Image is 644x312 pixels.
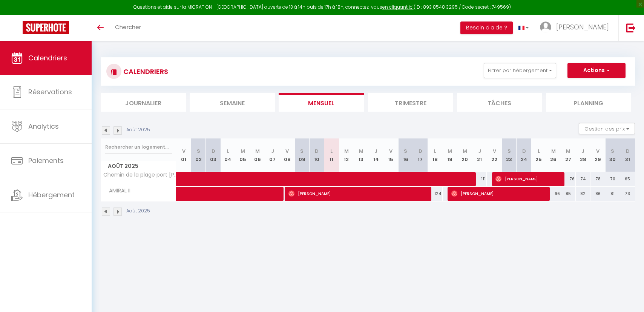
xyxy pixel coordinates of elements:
a: Chercher [109,15,147,41]
abbr: J [478,148,481,155]
abbr: S [508,148,511,155]
a: ... [PERSON_NAME] [534,15,618,41]
abbr: D [212,148,215,155]
abbr: S [300,148,304,155]
div: 81 [605,187,620,201]
th: 04 [221,138,235,172]
abbr: D [315,148,319,155]
th: 24 [517,138,531,172]
img: logout [626,23,636,32]
th: 09 [294,138,309,172]
button: Gestion des prix [579,123,635,134]
abbr: M [359,148,363,155]
span: Réservations [28,87,72,97]
abbr: J [581,148,584,155]
span: AMIRAL II [102,187,132,195]
th: 29 [590,138,605,172]
span: Hébergement [28,190,75,200]
p: Août 2025 [126,126,150,134]
button: Besoin d'aide ? [460,22,513,34]
div: 74 [576,172,590,186]
th: 01 [176,138,191,172]
span: [PERSON_NAME] [556,22,609,32]
th: 16 [398,138,413,172]
th: 25 [531,138,546,172]
img: ... [540,22,551,33]
li: Planning [546,93,631,112]
span: Chemin de la plage port [PERSON_NAME] [102,172,178,178]
abbr: L [538,148,540,155]
th: 06 [250,138,265,172]
span: Analytics [28,121,59,131]
th: 22 [487,138,501,172]
abbr: M [241,148,245,155]
input: Rechercher un logement... [105,140,172,154]
abbr: D [626,148,630,155]
th: 23 [502,138,517,172]
th: 11 [324,138,339,172]
th: 20 [457,138,472,172]
div: 73 [620,187,635,201]
div: 96 [546,187,561,201]
abbr: S [197,148,200,155]
th: 08 [280,138,294,172]
abbr: L [330,148,333,155]
th: 31 [620,138,635,172]
span: [PERSON_NAME] [451,186,544,201]
a: en cliquant ici [382,4,414,10]
th: 18 [428,138,442,172]
div: 76 [561,172,576,186]
div: 82 [576,187,590,201]
abbr: M [344,148,349,155]
p: Août 2025 [126,207,150,215]
th: 10 [310,138,324,172]
th: 14 [369,138,383,172]
li: Journalier [101,93,186,112]
abbr: M [448,148,452,155]
div: 78 [590,172,605,186]
span: Calendriers [28,53,67,63]
th: 21 [472,138,487,172]
th: 26 [546,138,561,172]
span: Chercher [115,23,141,31]
abbr: D [522,148,526,155]
th: 07 [265,138,280,172]
th: 05 [235,138,250,172]
div: 65 [620,172,635,186]
th: 13 [354,138,368,172]
div: 85 [561,187,576,201]
div: 124 [428,187,442,201]
div: 86 [590,187,605,201]
span: Août 2025 [101,161,176,172]
button: Filtrer par hébergement [484,63,556,78]
th: 12 [339,138,354,172]
span: Paiements [28,156,64,165]
li: Mensuel [279,93,364,112]
abbr: V [285,148,289,155]
abbr: M [551,148,556,155]
th: 27 [561,138,576,172]
abbr: V [596,148,600,155]
th: 28 [576,138,590,172]
li: Tâches [457,93,542,112]
abbr: L [227,148,229,155]
th: 30 [605,138,620,172]
th: 02 [191,138,206,172]
h3: CALENDRIERS [121,63,168,80]
li: Trimestre [368,93,453,112]
abbr: J [374,148,377,155]
abbr: S [611,148,614,155]
span: [PERSON_NAME] [495,172,559,186]
th: 15 [383,138,398,172]
th: 17 [413,138,428,172]
abbr: M [255,148,260,155]
abbr: M [566,148,570,155]
button: Actions [567,63,626,78]
abbr: J [271,148,274,155]
span: [PERSON_NAME] [288,186,426,201]
abbr: D [419,148,422,155]
abbr: V [389,148,393,155]
div: 70 [605,172,620,186]
li: Semaine [190,93,275,112]
abbr: M [463,148,467,155]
